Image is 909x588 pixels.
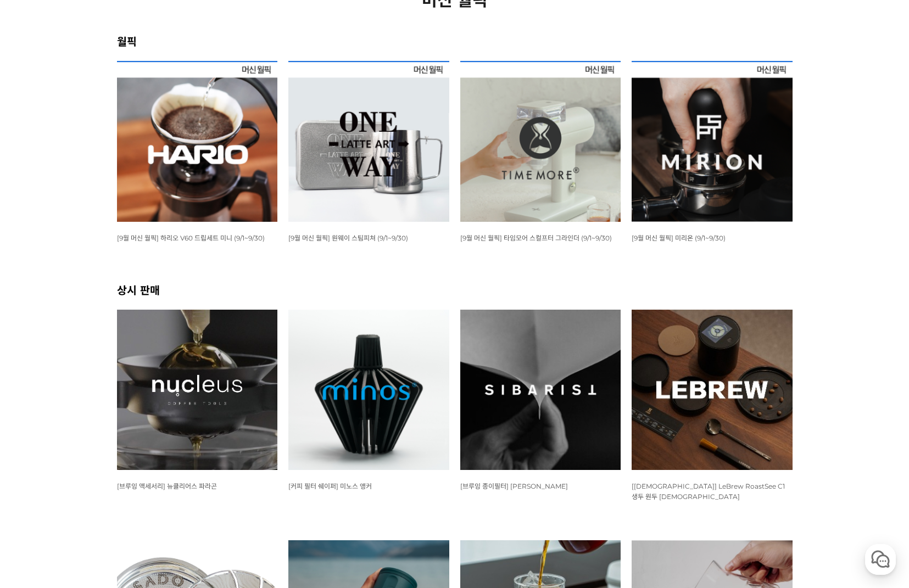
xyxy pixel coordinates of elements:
span: 홈 [35,365,41,373]
span: [브루잉 액세서리] 뉴클리어스 파라곤 [117,482,217,490]
a: [브루잉 종이필터] [PERSON_NAME] [460,481,568,490]
h2: 월픽 [117,33,793,49]
img: 9월 머신 월픽 타임모어 스컬프터 [460,61,621,222]
img: 미노스 앵커 [288,310,449,471]
a: [9월 머신 월픽] 하리오 V60 드립세트 미니 (9/1~9/30) [117,233,265,242]
h2: 상시 판매 [117,282,793,298]
span: 대화 [101,365,114,374]
a: [브루잉 액세서리] 뉴클리어스 파라곤 [117,481,217,490]
a: [[DEMOGRAPHIC_DATA]] LeBrew RoastSee C1 생두 원두 [DEMOGRAPHIC_DATA] [632,481,785,501]
img: 르브루 LeBrew [632,310,793,471]
span: [커피 필터 쉐이퍼] 미노스 앵커 [288,482,372,490]
a: 홈 [3,348,73,376]
a: [9월 머신 월픽] 미리온 (9/1~9/30) [632,233,726,242]
img: 뉴클리어스 파라곤 [117,310,278,471]
img: 시바리스트 SIBARIST [460,310,621,471]
span: 설정 [170,365,183,373]
a: [9월 머신 월픽] 원웨이 스팀피쳐 (9/1~9/30) [288,233,408,242]
a: [9월 머신 월픽] 타임모어 스컬프터 그라인더 (9/1~9/30) [460,233,612,242]
span: [[DEMOGRAPHIC_DATA]] LeBrew RoastSee C1 생두 원두 [DEMOGRAPHIC_DATA] [632,482,785,501]
span: [브루잉 종이필터] [PERSON_NAME] [460,482,568,490]
img: 9월 머신 월픽 원웨이 스팀피쳐 [288,61,449,222]
img: 9월 머신 월픽 하리오 V60 드립세트 미니 [117,61,278,222]
img: 9월 머신 월픽 미리온 [632,61,793,222]
a: [커피 필터 쉐이퍼] 미노스 앵커 [288,481,372,490]
a: 설정 [142,348,211,376]
a: 대화 [73,348,142,376]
